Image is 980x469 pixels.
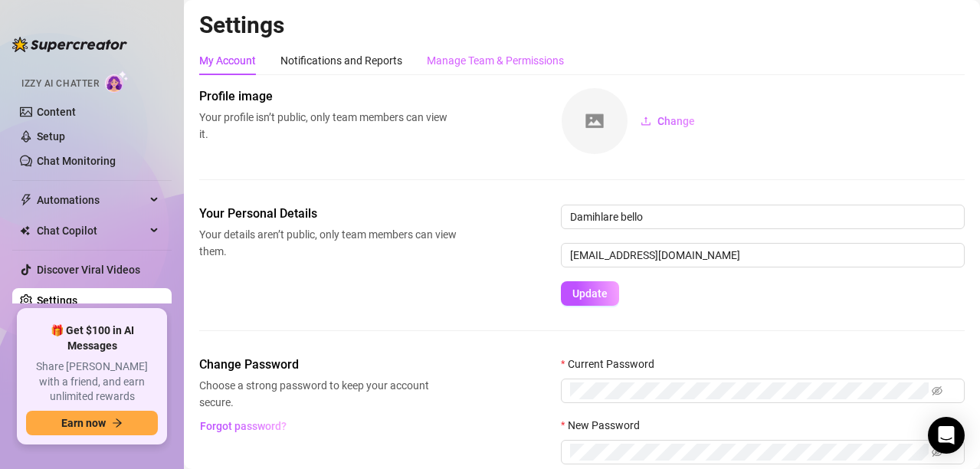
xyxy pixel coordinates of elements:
[570,444,929,461] input: New Password
[37,188,146,212] span: Automations
[561,417,650,434] label: New Password
[657,115,695,127] span: Change
[199,414,287,438] button: Forgot password?
[61,417,106,429] span: Earn now
[199,52,256,69] div: My Account
[105,71,129,93] img: AI Chatter
[561,243,965,267] input: Enter new email
[562,88,628,154] img: square-placeholder.png
[199,11,965,40] h2: Settings
[199,109,457,143] span: Your profile isn’t public, only team members can view it.
[199,377,457,411] span: Choose a strong password to keep your account secure.
[26,411,158,435] button: Earn nowarrow-right
[200,420,287,432] span: Forgot password?
[12,37,127,52] img: logo-BBDzfeDw.svg
[199,356,457,374] span: Change Password
[199,205,457,223] span: Your Personal Details
[20,225,30,236] img: Chat Copilot
[37,130,65,143] a: Setup
[20,194,32,206] span: thunderbolt
[280,52,402,69] div: Notifications and Reports
[427,52,564,69] div: Manage Team & Permissions
[928,417,965,454] div: Open Intercom Messenger
[932,385,942,396] span: eye-invisible
[561,281,619,306] button: Update
[561,205,965,229] input: Enter name
[21,77,99,91] span: Izzy AI Chatter
[628,109,707,133] button: Change
[37,264,140,276] a: Discover Viral Videos
[26,359,158,405] span: Share [PERSON_NAME] with a friend, and earn unlimited rewards
[641,116,651,126] span: upload
[199,87,457,106] span: Profile image
[37,294,77,307] a: Settings
[572,287,608,300] span: Update
[199,226,457,260] span: Your details aren’t public, only team members can view them.
[37,218,146,243] span: Chat Copilot
[570,382,929,399] input: Current Password
[37,106,76,118] a: Content
[561,356,664,372] label: Current Password
[112,418,123,428] span: arrow-right
[26,323,158,353] span: 🎁 Get $100 in AI Messages
[37,155,116,167] a: Chat Monitoring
